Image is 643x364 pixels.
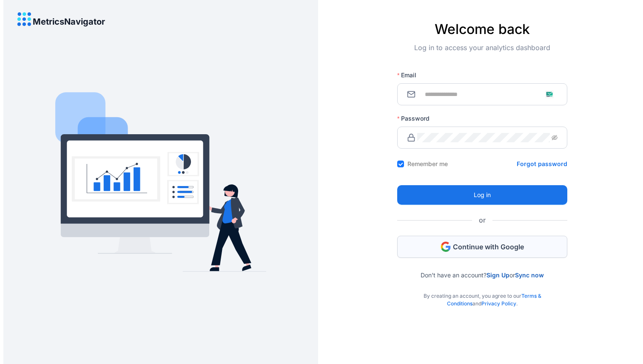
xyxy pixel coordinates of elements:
label: Email [397,71,422,79]
h4: MetricsNavigator [33,17,105,26]
button: Continue with Google [397,236,567,258]
span: eye-invisible [552,135,558,141]
div: Log in to access your analytics dashboard [397,42,567,66]
a: Forgot password [517,160,567,168]
label: Password [397,114,435,123]
button: Log in [397,185,567,205]
input: Email [417,90,558,99]
div: Don’t have an account? or [397,258,567,279]
a: Sign Up [487,271,509,279]
a: Sync now [515,271,544,279]
a: Privacy Policy [481,300,516,307]
div: By creating an account, you agree to our and . [397,279,567,308]
span: Remember me [404,160,451,168]
input: Password [417,133,550,142]
span: Continue with Google [453,242,524,251]
span: Log in [474,190,491,200]
h4: Welcome back [397,21,567,37]
span: or [472,215,492,226]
